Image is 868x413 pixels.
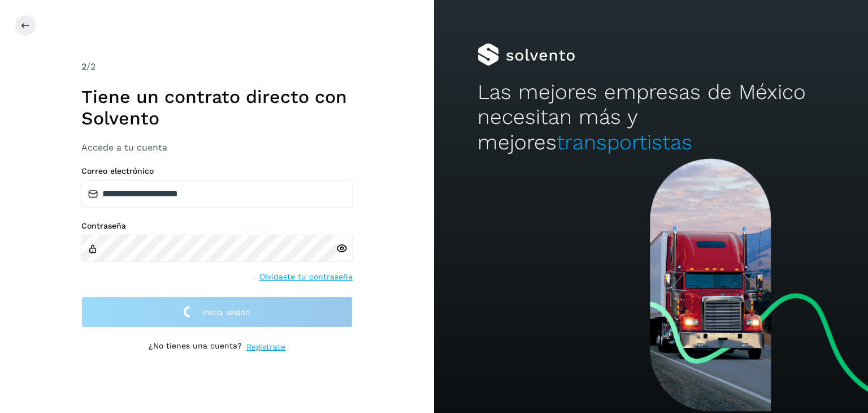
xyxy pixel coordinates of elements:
label: Correo electrónico [81,166,353,176]
span: 2 [81,61,86,72]
a: Olvidaste tu contraseña [259,271,353,283]
label: Contraseña [81,221,353,231]
button: Inicia sesión [81,296,353,328]
span: Inicia sesión [202,308,250,316]
h2: Las mejores empresas de México necesitan más y mejores [478,80,824,155]
div: /2 [81,60,353,74]
h3: Accede a tu cuenta [81,142,353,153]
span: transportistas [557,130,692,154]
a: Regístrate [246,341,285,353]
h1: Tiene un contrato directo con Solvento [81,86,353,130]
p: ¿No tienes una cuenta? [149,341,242,353]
